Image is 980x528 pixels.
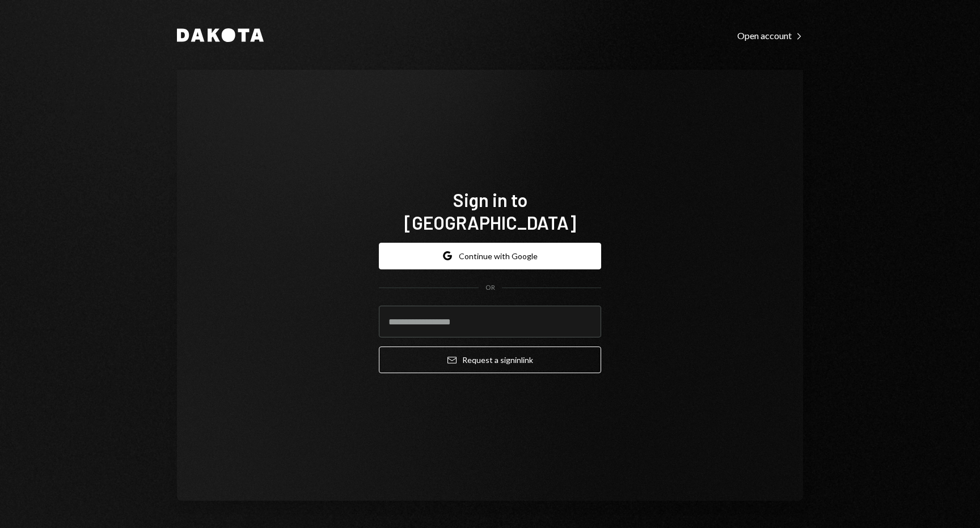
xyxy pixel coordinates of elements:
div: OR [485,283,495,293]
button: Continue with Google [379,243,601,269]
div: Open account [737,30,803,41]
a: Open account [737,29,803,41]
h1: Sign in to [GEOGRAPHIC_DATA] [379,188,601,234]
button: Request a signinlink [379,347,601,373]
